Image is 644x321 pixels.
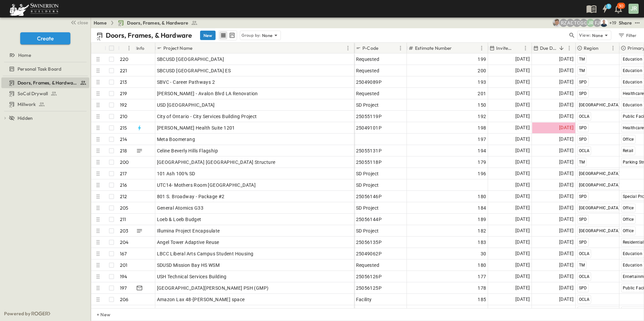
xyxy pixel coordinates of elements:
span: 25056125P [356,285,382,291]
span: [DATE] [515,67,530,74]
span: [DATE] [559,181,574,189]
span: SD Project [356,170,379,177]
span: Home [18,52,31,59]
span: USH Technical Services Building [157,273,227,280]
span: [DATE] [559,307,574,315]
div: Gerrad Gerber (gerrad.gerber@swinerton.com) [580,19,588,27]
span: 179 [478,159,486,166]
span: SPD [579,240,587,245]
span: Requested [356,90,380,97]
span: [GEOGRAPHIC_DATA] [GEOGRAPHIC_DATA] Structure [157,159,276,166]
span: Residential [623,240,644,245]
span: [DATE] [559,273,574,280]
p: 215 [120,124,127,131]
p: 217 [120,170,127,177]
button: Sort [380,44,387,52]
span: Amazon Lax 48-[PERSON_NAME] space [157,296,245,303]
div: Info [136,39,144,58]
span: Office [623,217,634,222]
span: TM [579,263,585,267]
span: [DATE] [515,170,530,177]
span: 182 [478,227,486,234]
span: TM [579,160,585,165]
div: Robert Zeilinger (robert.zeilinger@swinerton.com) [559,19,568,27]
span: [DATE] [515,147,530,154]
span: Office [623,137,634,142]
span: [DATE] [559,215,574,223]
span: [DATE] [559,135,574,143]
div: Joshua Russell (joshua.russell@swinerton.com) [586,19,594,27]
p: 203 [120,227,129,234]
span: 150 [478,102,486,108]
p: 214 [120,136,127,143]
span: [DATE] [559,112,574,120]
p: 210 [120,113,128,120]
span: SBVC - Career Pathways 2 [157,79,215,85]
div: Francisco J. Sanchez (frsanchez@swinerton.com) [593,19,601,27]
span: 25056126P [356,273,382,280]
span: Requested [356,262,380,269]
p: 211 [120,216,126,223]
span: 183 [478,239,486,246]
span: SPD [579,286,587,290]
button: row view [219,31,227,39]
span: SPD [579,91,587,96]
span: Angel Tower Adaptive Reuse [157,239,219,246]
span: Education [623,263,643,267]
span: Requested [356,56,380,63]
span: 25055118P [356,159,382,166]
span: 184 [478,205,486,211]
p: 167 [120,250,127,257]
p: 213 [120,79,127,85]
span: [GEOGRAPHIC_DATA] [579,103,620,107]
p: 216 [120,182,127,188]
span: 193 [478,79,486,85]
span: [DATE] [559,78,574,86]
span: OCLA [579,114,590,119]
p: Region [584,45,599,51]
div: Personal Task Boardtest [1,64,89,74]
span: Education [623,68,643,73]
span: LBCC Liberal Arts Campus Student Housing [157,250,254,257]
span: SD Project [356,102,379,108]
span: Doors, Frames, & Hardware [127,20,188,26]
span: TM [579,57,585,62]
div: Millworktest [1,99,89,110]
p: + 19 [609,20,616,26]
span: Loeb & Loeb Budget [157,216,201,223]
span: 199 [478,56,486,63]
span: SBCUSD [GEOGRAPHIC_DATA] ES [157,67,231,74]
span: SPD [579,80,587,84]
p: 204 [120,239,129,246]
span: City of Ontario - City Services Building Project [157,113,257,120]
span: [DATE] [515,250,530,257]
span: 180 [478,262,486,269]
div: Filter [618,32,637,39]
span: 25055119P [356,113,382,120]
button: Menu [609,44,617,52]
span: [DATE] [515,90,530,97]
p: + New [97,311,101,318]
span: 25049062P [356,250,382,257]
p: 200 [120,159,129,166]
div: table view [218,30,237,40]
a: Home [1,50,88,60]
div: # [118,43,135,53]
span: [DATE] [515,284,530,292]
div: JR [629,4,639,14]
span: [DATE] [559,238,574,246]
span: OCLA [579,297,590,302]
span: 180 [478,193,486,200]
span: Hidden [18,115,33,121]
span: Office [623,206,634,210]
p: Project Name [163,45,192,51]
p: 205 [120,205,129,211]
a: Home [94,20,107,26]
span: 201 [478,90,486,97]
span: [GEOGRAPHIC_DATA] - Chapel Restroom [157,308,247,314]
span: 192 [478,113,486,120]
span: 25056144P [356,216,382,223]
p: 197 [120,285,127,291]
span: [DATE] [515,78,530,86]
span: [DATE] [559,284,574,292]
